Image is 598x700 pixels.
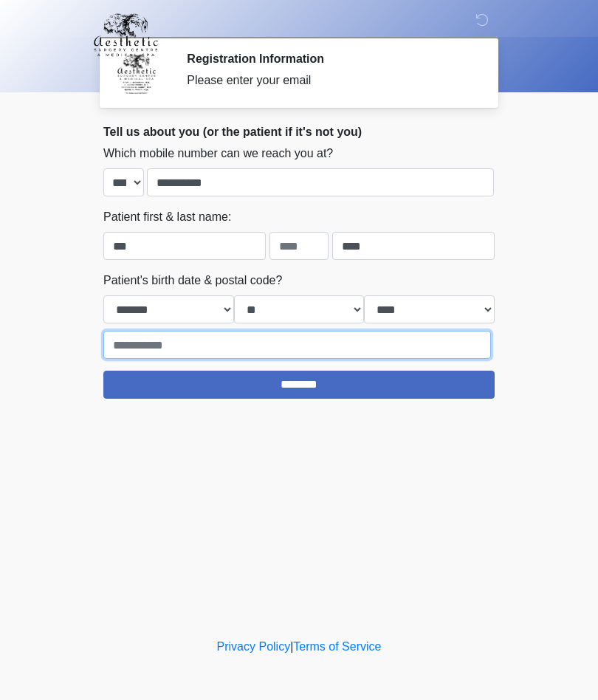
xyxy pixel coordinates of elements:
div: Please enter your email [187,72,472,89]
img: Aesthetic Surgery Centre, PLLC Logo [89,11,163,58]
label: Patient's birth date & postal code? [103,272,282,289]
label: Patient first & last name: [103,208,231,226]
a: Terms of Service [293,640,381,653]
a: Privacy Policy [217,640,291,653]
img: Agent Avatar [114,52,159,96]
h2: Tell us about you (or the patient if it's not you) [103,125,495,139]
a: | [290,640,293,653]
label: Which mobile number can we reach you at? [103,145,333,162]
